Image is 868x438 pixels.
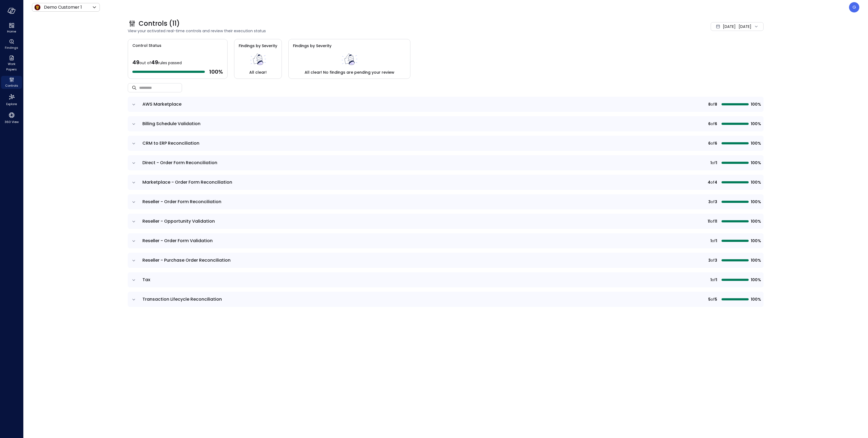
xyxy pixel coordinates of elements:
[5,83,18,88] span: Controls
[142,101,181,107] span: AWS Marketplace
[142,121,200,127] span: Billing Schedule Validation
[305,69,394,75] span: All clear! No findings are pending your review
[751,296,760,302] span: 100%
[128,28,603,34] span: View your activated real-time controls and review their execution status
[715,296,717,302] span: 5
[751,238,760,244] span: 100%
[293,43,331,48] span: Findings by Severity
[711,101,715,107] span: of
[132,59,139,66] span: 49
[131,180,136,185] button: expand row
[131,219,136,224] button: expand row
[708,296,711,302] span: 5
[142,238,213,244] span: Reseller - Order Form Validation
[708,199,711,205] span: 3
[131,121,136,127] button: expand row
[142,296,222,302] span: Transaction Lifecycle Reconciliation
[716,277,717,283] span: 1
[142,140,199,146] span: CRM to ERP Reconciliation
[853,4,856,11] p: G
[714,218,717,224] span: 11
[708,121,711,127] span: 6
[712,277,716,283] span: of
[1,92,22,107] div: Explore
[139,19,180,28] span: Controls (11)
[7,29,16,34] span: Home
[723,24,736,30] span: [DATE]
[142,257,231,263] span: Reseller - Purchase Order Reconciliation
[708,218,710,224] span: 11
[751,179,760,185] span: 100%
[139,60,151,66] span: out of
[715,101,717,107] span: 8
[239,43,277,48] span: Findings by Severity
[708,140,711,146] span: 6
[710,160,712,166] span: 1
[708,101,711,107] span: 8
[711,140,715,146] span: of
[142,218,215,224] span: Reseller - Opportunity Validation
[131,297,136,302] button: expand row
[44,4,82,11] p: Demo Customer 1
[708,257,711,263] span: 3
[751,218,760,224] span: 100%
[751,199,760,205] span: 100%
[711,296,715,302] span: of
[34,4,41,11] img: Icon
[131,141,136,146] button: expand row
[711,257,715,263] span: of
[131,277,136,283] button: expand row
[712,160,716,166] span: of
[131,199,136,205] button: expand row
[751,160,760,166] span: 100%
[1,76,22,89] div: Controls
[710,179,714,185] span: of
[716,238,717,244] span: 1
[142,179,232,185] span: Marketplace - Order Form Reconciliation
[715,257,717,263] span: 3
[712,238,716,244] span: of
[751,121,760,127] span: 100%
[131,160,136,166] button: expand row
[5,45,18,50] span: Findings
[142,160,217,166] span: Direct - Order Form Reconciliation
[711,199,715,205] span: of
[142,199,221,205] span: Reseller - Order Form Reconciliation
[710,218,714,224] span: of
[128,39,161,48] span: Control Status
[711,121,715,127] span: of
[716,160,717,166] span: 1
[751,140,760,146] span: 100%
[131,258,136,263] button: expand row
[715,199,717,205] span: 3
[151,59,158,66] span: 49
[715,140,717,146] span: 6
[751,101,760,107] span: 100%
[131,238,136,244] button: expand row
[142,277,150,283] span: Tax
[6,101,17,107] span: Explore
[710,238,712,244] span: 1
[158,60,182,66] span: rules passed
[1,38,22,51] div: Findings
[849,2,859,12] div: Guy
[714,179,717,185] span: 4
[209,68,223,75] span: 100 %
[1,111,22,125] div: 360 View
[131,102,136,107] button: expand row
[710,277,712,283] span: 1
[5,119,19,125] span: 360 View
[751,277,760,283] span: 100%
[708,179,710,185] span: 4
[751,257,760,263] span: 100%
[715,121,717,127] span: 6
[1,22,22,35] div: Home
[3,61,20,72] span: Work Papers
[249,69,267,75] span: All clear!
[1,54,22,73] div: Work Papers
